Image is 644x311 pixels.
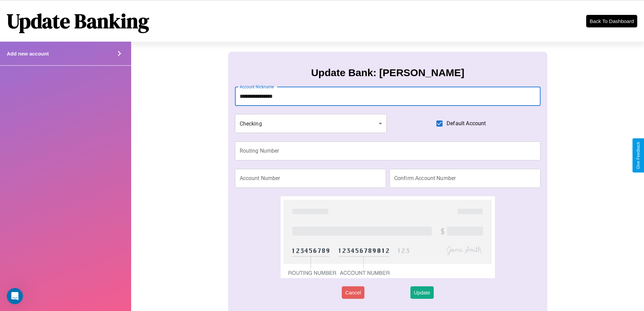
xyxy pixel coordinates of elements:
div: Give Feedback [636,142,641,169]
button: Update [410,286,433,299]
button: Back To Dashboard [586,15,637,27]
span: Default Account [447,119,486,128]
img: check [281,196,495,278]
h4: Add new account [7,51,49,57]
iframe: Intercom live chat [7,288,23,304]
h1: Update Banking [7,7,149,35]
h3: Update Bank: [PERSON_NAME] [311,67,464,79]
label: Account Nickname [240,84,274,90]
div: Checking [235,114,387,133]
button: Cancel [342,286,364,299]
